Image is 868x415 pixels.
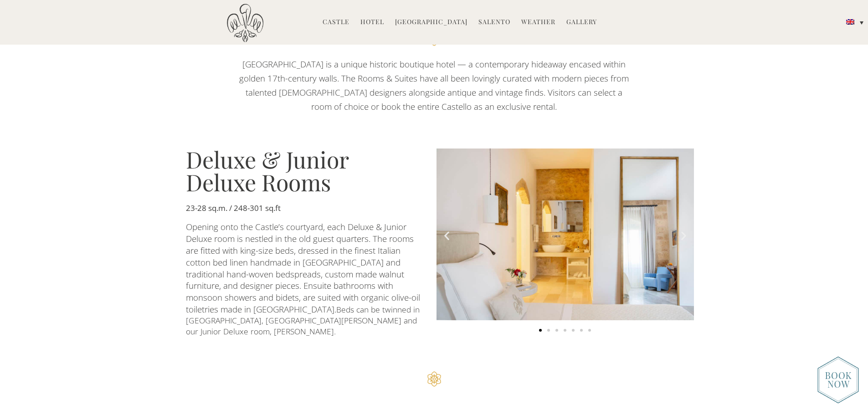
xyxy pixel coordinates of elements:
span: Go to slide 1 [539,329,542,332]
img: Castello di Ugento [227,4,263,42]
a: Gallery [566,17,597,28]
div: Carousel | Horizontal scrolling: Arrow Left & Right [437,149,694,336]
span: Go to slide 2 [547,329,550,332]
span: Go to slide 5 [572,329,575,332]
a: Hotel [360,17,384,28]
div: 1 of 7 [437,149,694,323]
b: 23-28 sq.m. / 248-301 sq.ft [186,203,281,213]
span: Go to slide 7 [588,329,591,332]
img: English [846,19,854,25]
img: Deluxe Rooms Average size 248 - 301 Sq. ft. [437,149,694,320]
div: Previous slide [441,230,452,241]
a: Salento [478,17,510,28]
a: [GEOGRAPHIC_DATA] [395,17,467,28]
a: Castle [323,17,349,28]
span: Beds can be twinned in [GEOGRAPHIC_DATA], [GEOGRAPHIC_DATA][PERSON_NAME] and our Junior Deluxe ro... [186,304,422,337]
span: Go to slide 6 [580,329,583,332]
span: Opening onto the Castle’s courtyard, each Deluxe & Junior Deluxe room is nestled in the old guest... [186,221,422,314]
span: Go to slide 3 [555,329,558,332]
a: Weather [521,17,555,28]
img: new-booknow.png [817,356,859,404]
div: Next slide [678,230,689,241]
h3: Deluxe & Junior Deluxe Rooms [186,148,423,194]
span: Go to slide 4 [564,329,566,332]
